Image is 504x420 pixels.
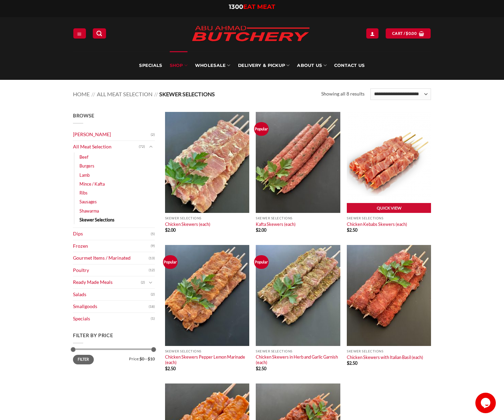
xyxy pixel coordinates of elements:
a: Beef [79,153,88,161]
span: $ [165,227,167,233]
bdi: 2.50 [347,360,357,366]
bdi: 2.00 [165,227,176,233]
img: Chicken Kebabs Skewers [347,112,431,213]
a: Specials [73,313,151,325]
a: View cart [386,28,431,38]
a: Lamb [79,171,90,179]
a: Home [73,91,90,97]
a: All Meat Selection [73,141,139,153]
span: (2) [151,289,155,300]
a: Gourmet Items / Marinated [73,252,149,264]
span: $ [165,366,167,371]
span: $ [256,227,258,233]
p: Skewer Selections [165,349,249,353]
span: $10 [148,356,155,361]
a: [PERSON_NAME] [73,129,151,141]
span: (1) [151,314,155,324]
select: Shop order [370,88,431,100]
span: Filter by price [73,332,113,338]
a: Shawarma [79,206,99,215]
span: 1300 [229,3,243,11]
bdi: 2.00 [256,227,266,233]
p: Showing all 8 results [321,90,365,98]
a: Menu [73,28,86,38]
bdi: 0.00 [406,31,417,35]
a: Salads [73,289,151,301]
a: Specials [139,51,162,80]
a: Skewer Selections [79,215,115,224]
a: Frozen [73,240,151,252]
p: Skewer Selections [165,216,249,220]
iframe: chat widget [475,393,497,413]
a: All Meat Selection [97,91,152,97]
span: Cart / [392,30,417,37]
a: Ready Made Meals [73,276,141,288]
a: Wholesale [195,51,231,80]
span: (18) [149,302,155,312]
a: Login [366,28,379,38]
a: Ribs [79,188,88,197]
a: SHOP [170,51,188,80]
img: Abu Ahmad Butchery [186,21,315,47]
span: Skewer Selections [159,91,215,97]
img: Kafta Skewers [256,112,340,213]
p: Skewer Selections [256,349,340,353]
span: (2) [151,130,155,140]
span: // [91,91,95,97]
span: (2) [141,277,145,288]
span: $ [347,360,349,366]
p: Skewer Selections [256,216,340,220]
span: (72) [139,142,145,152]
span: $ [256,366,258,371]
p: Skewer Selections [347,216,431,220]
a: Burgers [79,161,94,170]
span: $0 [139,356,144,361]
a: Delivery & Pickup [238,51,290,80]
span: // [154,91,158,97]
img: Chicken Skewers [165,112,249,213]
a: Poultry [73,264,149,276]
img: Chicken_Skewers_in_Herb_and_Garlic_Garnish [256,245,340,346]
a: Sausages [79,197,97,206]
a: Contact Us [334,51,365,80]
button: Toggle [147,143,155,150]
bdi: 2.50 [347,227,357,233]
a: Chicken Skewers (each) [165,221,210,227]
a: 1300EAT MEAT [229,3,275,11]
a: Chicken Skewers with Italian Basil (each) [347,354,423,360]
div: Price: — [73,355,155,361]
a: Smallgoods [73,301,149,313]
button: Filter [73,355,94,364]
span: (9) [151,241,155,251]
a: Chicken Skewers Pepper Lemon Marinade (each) [165,354,249,365]
a: Dips [73,228,151,240]
span: (13) [149,253,155,263]
p: Skewer Selections [347,349,431,353]
img: Chicken_Skewers_with_Italian_Basil [347,245,431,346]
a: Mince / Kafta [79,179,105,188]
bdi: 2.50 [165,366,176,371]
img: Chicken_Skewers_Pepper_Lemon_Marinade [165,245,249,346]
span: $ [347,227,349,233]
a: Quick View [347,203,431,213]
a: Chicken Kebabs Skewers (each) [347,221,407,227]
a: About Us [297,51,326,80]
bdi: 2.50 [256,366,266,371]
a: Kafta Skewers (each) [256,221,296,227]
span: (12) [149,265,155,275]
span: EAT MEAT [243,3,275,11]
span: Browse [73,113,94,118]
span: (5) [151,229,155,239]
a: Search [93,28,106,38]
button: Toggle [147,279,155,286]
a: Chicken Skewers in Herb and Garlic Garnish (each) [256,354,340,365]
span: $ [406,30,408,37]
